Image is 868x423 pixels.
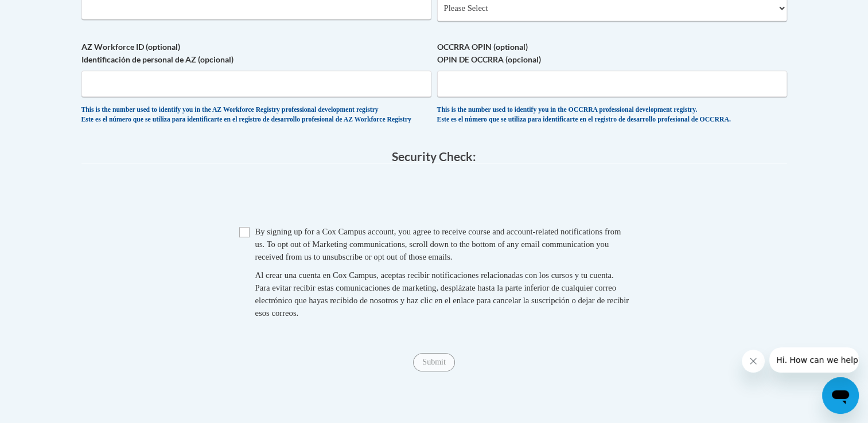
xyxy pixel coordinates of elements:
label: OCCRRA OPIN (optional) OPIN DE OCCRRA (opcional) [437,41,787,66]
iframe: Message from company [769,347,859,373]
div: This is the number used to identify you in the AZ Workforce Registry professional development reg... [81,105,431,124]
span: Hi. How can we help? [7,8,93,17]
span: By signing up for a Cox Campus account, you agree to receive course and account-related notificat... [255,227,621,261]
span: Al crear una cuenta en Cox Campus, aceptas recibir notificaciones relacionadas con los cursos y t... [255,271,629,318]
iframe: Close message [742,350,765,373]
label: AZ Workforce ID (optional) Identificación de personal de AZ (opcional) [81,41,431,66]
span: Security Check: [392,149,476,163]
input: Submit [413,353,454,371]
div: This is the number used to identify you in the OCCRRA professional development registry. Este es ... [437,105,787,124]
iframe: reCAPTCHA [347,175,521,220]
iframe: Button to launch messaging window [822,377,859,414]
